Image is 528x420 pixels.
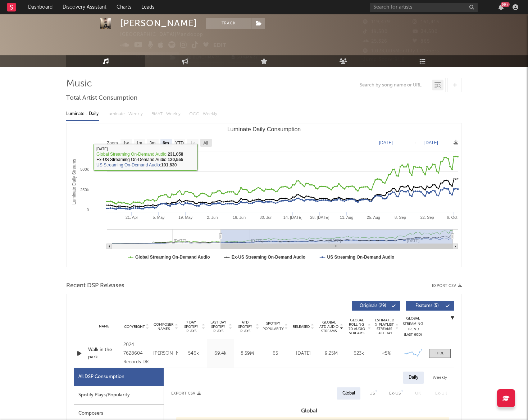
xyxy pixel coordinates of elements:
div: 9.25M [319,350,343,357]
text: 25. Aug [367,215,380,220]
text: 2. Jun [207,215,218,220]
div: 8.59M [236,350,259,357]
text: 6m [163,141,169,146]
button: Track [206,18,251,29]
text: → [412,140,417,145]
span: Spotify Popularity [263,321,284,332]
text: [DATE] [379,140,393,145]
div: Ex-US [389,389,401,398]
text: 11. Aug [340,215,353,220]
text: 5. May [153,215,165,220]
div: [GEOGRAPHIC_DATA] | Mandopop [120,30,211,39]
div: All DSP Consumption [78,373,124,381]
span: Released [293,325,310,329]
span: 865 [413,39,430,44]
text: 8. Sep [395,215,406,220]
button: 99+ [499,4,504,10]
text: Ex-US Streaming On-Demand Audio [232,255,306,260]
div: [PERSON_NAME] [120,18,197,29]
div: Luminate - Daily [66,108,99,120]
div: Global [342,389,355,398]
div: Global Streaming Trend (Last 60D) [402,316,424,338]
div: 623k [347,350,371,357]
span: Originals ( 29 ) [356,304,390,308]
span: Benchmark [193,53,220,62]
span: Recent DSP Releases [66,282,124,290]
span: Composer Names [153,322,174,331]
div: 546k [182,350,205,357]
text: Luminate Daily Streams [72,159,77,204]
text: 19. May [178,215,193,220]
text: 3m [150,141,156,146]
input: Search for artists [370,3,478,12]
text: 500k [80,167,89,171]
button: Summary [228,52,262,63]
text: 22. Sep [420,215,434,220]
div: Daily [403,372,424,384]
button: Export CSV [171,391,201,396]
span: 34,500 [413,29,438,34]
button: Originals(29) [352,301,400,311]
div: 2024 7628604 Records DK [123,341,150,367]
div: Weekly [427,372,452,384]
text: 0 [87,208,89,212]
input: Search by song name or URL [356,82,432,88]
text: 14. [DATE] [283,215,302,220]
text: 30. Jun [260,215,273,220]
div: [PERSON_NAME] [153,349,178,358]
text: 1m [136,141,142,146]
div: US [369,389,375,398]
span: Last Day Spotify Plays [209,320,228,333]
span: 119,479 [363,20,390,24]
text: 16. Jun [233,215,246,220]
span: 19,500 [363,29,388,34]
span: 7 Day Spotify Plays [182,320,201,333]
span: Copyright [124,325,145,329]
span: Global ATD Audio Streams [319,320,339,333]
div: 65 [263,350,288,357]
text: Global Streaming On-Demand Audio [135,255,210,260]
svg: Luminate Daily Consumption [67,123,461,267]
text: 21. Apr [126,215,138,220]
div: 69.4k [209,350,232,357]
text: [DATE] [424,140,438,145]
a: Benchmark [183,52,224,63]
div: 99 + [501,2,510,7]
div: [DATE] [291,350,315,357]
text: 6. Oct [447,215,457,220]
span: Estimated % Playlist Streams Last Day [374,318,394,335]
span: 25,326 [363,39,387,44]
text: YTD [175,141,184,146]
text: Luminate Daily Consumption [227,126,301,132]
a: Walk in the park [88,346,120,360]
text: 1w [123,141,129,146]
span: Global Rolling 7D Audio Streams [347,318,367,335]
span: Total Artist Consumption [66,94,137,103]
h3: Global [164,407,454,415]
text: 1y [190,141,195,146]
text: 250k [80,188,89,192]
span: 1,028,003 Monthly Listeners [363,49,439,53]
button: Edit [213,41,226,50]
div: Spotify Plays/Popularity [74,386,164,405]
div: All DSP Consumption [74,368,164,386]
text: 28. [DATE] [310,215,329,220]
button: Export CSV [432,284,462,288]
span: ATD Spotify Plays [236,320,255,333]
button: Features(5) [406,301,454,311]
text: US Streaming On-Demand Audio [327,255,394,260]
span: 161,413 [413,20,439,24]
div: Name [88,324,120,329]
span: Features ( 5 ) [410,304,443,308]
text: Zoom [107,141,118,146]
text: All [203,141,208,146]
button: Track [120,52,165,63]
div: <5% [374,350,399,357]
